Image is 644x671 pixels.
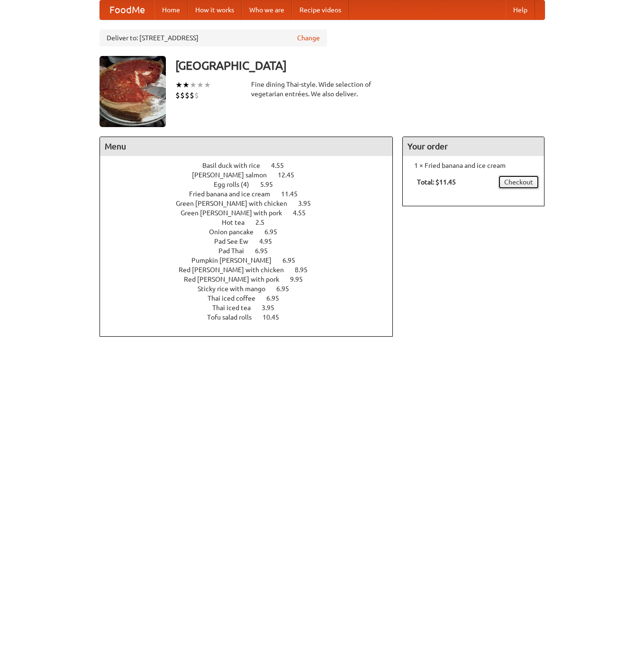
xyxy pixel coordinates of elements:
[281,190,307,198] span: 11.45
[182,80,190,90] li: ★
[100,29,327,46] div: Deliver to: [STREET_ADDRESS]
[184,276,320,283] a: Red [PERSON_NAME] with pork 9.95
[408,161,539,170] li: 1 × Fried banana and ice cream
[204,80,211,90] li: ★
[208,294,297,302] a: Thai iced coffee 6.95
[175,80,182,90] li: ★
[403,137,544,156] h4: Your order
[175,56,545,75] h3: [GEOGRAPHIC_DATA]
[218,247,254,255] span: Pad Thai
[260,181,282,188] span: 5.95
[197,80,204,90] li: ★
[506,0,535,19] a: Help
[214,181,290,188] a: Egg rolls (4) 5.95
[209,228,263,236] span: Onion pancake
[266,294,289,302] span: 6.95
[214,238,258,245] span: Pad See Ew
[189,190,280,198] span: Fried banana and ice cream
[255,219,274,226] span: 2.5
[179,266,325,274] a: Red [PERSON_NAME] with chicken 8.95
[198,285,275,293] span: Sticky rice with mango
[100,137,393,156] h4: Menu
[191,257,313,264] a: Pumpkin [PERSON_NAME] 6.95
[198,285,307,293] a: Sticky rice with mango 6.95
[188,0,242,19] a: How it works
[292,0,349,19] a: Recipe videos
[189,190,315,198] a: Fried banana and ice cream 11.45
[295,266,317,274] span: 8.95
[191,257,281,264] span: Pumpkin [PERSON_NAME]
[154,0,188,19] a: Home
[176,200,297,207] span: Green [PERSON_NAME] with chicken
[264,228,287,236] span: 6.95
[192,171,276,179] span: [PERSON_NAME] salmon
[293,209,315,217] span: 4.55
[255,247,277,255] span: 6.95
[100,0,154,19] a: FoodMe
[242,0,292,19] a: Who we are
[262,304,284,312] span: 3.95
[212,304,292,312] a: Thai iced tea 3.95
[185,90,190,101] li: $
[202,162,301,169] a: Basil duck with rice 4.55
[176,200,328,207] a: Green [PERSON_NAME] with chicken 3.95
[194,90,199,101] li: $
[181,209,291,217] span: Green [PERSON_NAME] with pork
[179,266,293,274] span: Red [PERSON_NAME] with chicken
[209,228,295,236] a: Onion pancake 6.95
[202,162,270,169] span: Basil duck with rice
[282,257,305,264] span: 6.95
[190,80,197,90] li: ★
[218,247,285,255] a: Pad Thai 6.95
[184,276,289,283] span: Red [PERSON_NAME] with pork
[207,313,261,321] span: Tofu salad rolls
[222,219,282,226] a: Hot tea 2.5
[276,285,299,293] span: 6.95
[181,209,323,217] a: Green [PERSON_NAME] with pork 4.55
[498,175,539,189] a: Checkout
[207,313,297,321] a: Tofu salad rolls 10.45
[214,181,259,188] span: Egg rolls (4)
[212,304,260,312] span: Thai iced tea
[290,276,312,283] span: 9.95
[214,238,290,245] a: Pad See Ew 4.95
[271,162,293,169] span: 4.55
[208,294,265,302] span: Thai iced coffee
[251,80,393,99] div: Fine dining Thai-style. Wide selection of vegetarian entrées. We also deliver.
[297,33,320,43] a: Change
[180,90,185,101] li: $
[175,90,180,101] li: $
[100,56,166,127] img: angular.jpg
[259,238,281,245] span: 4.95
[222,219,254,226] span: Hot tea
[417,178,456,186] b: Total: $11.45
[192,171,312,179] a: [PERSON_NAME] salmon 12.45
[263,313,289,321] span: 10.45
[298,200,320,207] span: 3.95
[190,90,194,101] li: $
[278,171,304,179] span: 12.45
